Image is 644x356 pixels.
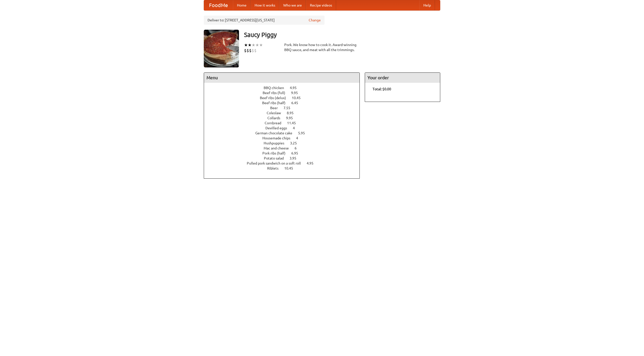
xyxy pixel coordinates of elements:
a: Beef ribs (delux) 10.45 [260,96,310,100]
span: Potato salad [264,156,289,160]
span: 5.95 [298,131,310,135]
span: 4 [296,136,303,140]
a: Devilled eggs 4 [265,126,304,130]
a: Coleslaw 8.95 [267,111,303,115]
span: 6.95 [291,151,303,155]
li: ★ [255,42,259,48]
a: FoodMe [204,0,233,10]
span: 4.95 [307,161,318,165]
span: 9.95 [291,91,303,95]
li: ★ [259,42,263,48]
li: $ [247,48,249,53]
li: $ [244,48,247,53]
li: ★ [252,42,255,48]
h3: Saucy Piggy [244,30,440,40]
li: ★ [248,42,252,48]
a: Who we are [279,0,306,10]
span: 7.55 [284,106,295,110]
span: Mac and cheese [264,146,294,150]
span: 9.95 [286,116,298,120]
a: Riblets 10.45 [267,166,302,170]
b: Total: $0.00 [373,87,391,91]
span: 8.95 [287,111,299,115]
a: Recipe videos [306,0,336,10]
a: Pork ribs (half) 6.95 [262,151,307,155]
span: 3.25 [290,141,302,145]
span: 10.45 [292,96,306,100]
span: 4 [293,126,300,130]
span: Coleslaw [267,111,286,115]
li: ★ [244,42,248,48]
span: Hushpuppies [264,141,289,145]
a: BBQ chicken 4.95 [264,86,306,90]
li: $ [252,48,254,53]
span: Riblets [267,166,284,170]
img: angular.jpg [204,30,239,67]
a: Change [309,18,321,23]
a: German chocolate cake 5.95 [255,131,314,135]
a: Mac and cheese 6 [264,146,306,150]
a: Collards 9.95 [267,116,302,120]
a: Cornbread 11.45 [265,121,305,125]
div: Pork. We know how to cook it. Award-winning BBQ sauce, and meat with all the trimmings. [284,42,360,52]
div: Deliver to: [STREET_ADDRESS][US_STATE] [204,16,325,25]
a: Beer 7.55 [270,106,300,110]
span: Beef ribs (half) [262,101,291,105]
a: Housemade chips 4 [262,136,307,140]
span: Beer [270,106,283,110]
h4: Menu [204,73,359,83]
span: Beef ribs (delux) [260,96,291,100]
a: Home [233,0,251,10]
span: BBQ chicken [264,86,289,90]
a: Potato salad 3.95 [264,156,306,160]
a: Beef ribs (full) 9.95 [263,91,307,95]
a: Pulled pork sandwich on a soft roll 4.95 [247,161,323,165]
span: Collards [267,116,285,120]
span: 6 [295,146,302,150]
span: Pork ribs (half) [262,151,291,155]
h4: Your order [365,73,440,83]
a: Hushpuppies 3.25 [264,141,306,145]
span: Devilled eggs [265,126,292,130]
span: 11.45 [287,121,301,125]
span: Cornbread [265,121,286,125]
span: 4.95 [290,86,302,90]
span: German chocolate cake [255,131,297,135]
span: 10.45 [284,166,298,170]
a: Help [419,0,435,10]
li: $ [254,48,257,53]
li: $ [249,48,252,53]
a: Beef ribs (half) 6.45 [262,101,307,105]
span: Beef ribs (full) [263,91,290,95]
span: 6.45 [291,101,303,105]
span: 3.95 [290,156,301,160]
span: Pulled pork sandwich on a soft roll [247,161,306,165]
a: How it works [251,0,279,10]
span: Housemade chips [262,136,295,140]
